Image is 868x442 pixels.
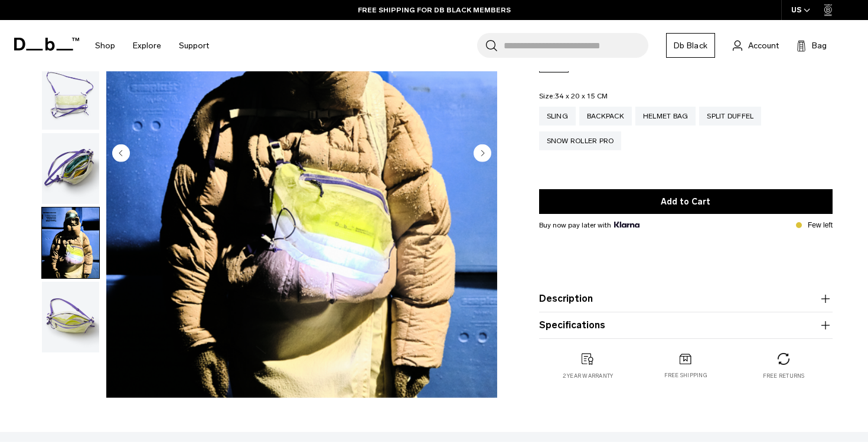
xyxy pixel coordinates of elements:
[42,133,99,204] img: Weigh_Lighter_Sling_10L_3.png
[41,281,100,353] button: Weigh_Lighter_Sling_10L_4.png
[563,372,614,380] p: 2 year warranty
[635,107,696,126] a: Helmet Bag
[41,207,100,279] button: Weigh Lighter Sling 10L Aurora
[614,222,639,227] img: {"height" => 20, "alt" => "Klarna"}
[42,207,99,278] img: Weigh Lighter Sling 10L Aurora
[41,59,100,131] button: Weigh_Lighter_Sling_10L_2.png
[733,38,779,52] a: Account
[179,25,209,67] a: Support
[664,372,707,380] p: Free shipping
[748,39,779,52] span: Account
[539,131,622,150] a: Snow Roller Pro
[812,39,827,52] span: Bag
[699,107,761,126] a: Split Duffel
[666,33,715,58] a: Db Black
[42,60,99,130] img: Weigh_Lighter_Sling_10L_2.png
[86,20,218,71] nav: Main Navigation
[763,372,805,380] p: Free returns
[474,144,491,164] button: Next slide
[808,220,833,230] p: Few left
[133,25,161,67] a: Explore
[41,133,100,204] button: Weigh_Lighter_Sling_10L_3.png
[539,189,833,214] button: Add to Cart
[42,282,99,352] img: Weigh_Lighter_Sling_10L_4.png
[358,5,511,15] a: FREE SHIPPING FOR DB BLACK MEMBERS
[579,107,632,126] a: Backpack
[112,144,130,164] button: Previous slide
[95,25,115,67] a: Shop
[555,92,608,100] span: 34 x 20 x 15 CM
[539,93,608,100] legend: Size:
[539,292,833,306] button: Description
[539,107,576,126] a: Sling
[797,38,827,52] button: Bag
[539,220,639,230] span: Buy now pay later with
[539,318,833,332] button: Specifications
